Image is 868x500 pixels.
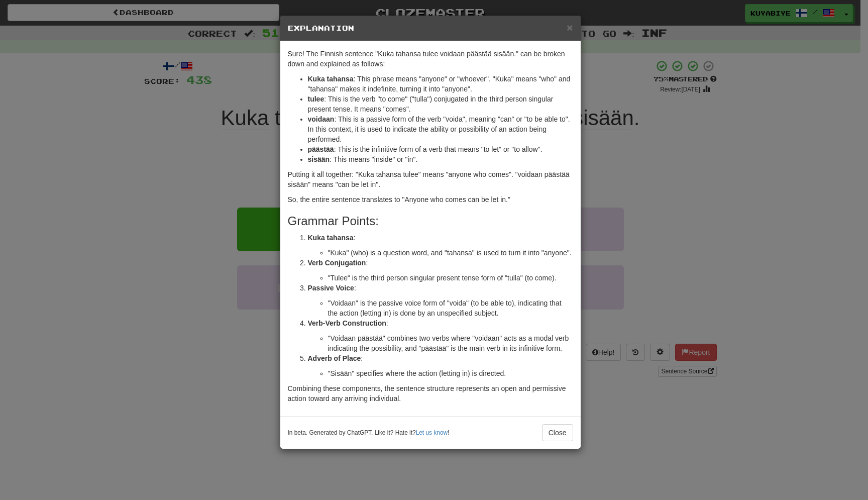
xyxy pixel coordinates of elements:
strong: voidaan [308,115,335,123]
strong: Kuka tahansa [308,234,354,242]
p: Putting it all together: "Kuka tahansa tulee" means "anyone who comes". "voidaan päästää sisään" ... [288,169,573,189]
li: "Voidaan" is the passive voice form of "voida" (to be able to), indicating that the action (letti... [328,298,573,318]
strong: Verb-Verb Construction [308,319,386,327]
strong: tulee [308,95,324,103]
strong: sisään [308,155,330,163]
li: "Tulee" is the third person singular present tense form of "tulla" (to come). [328,273,573,283]
p: So, the entire sentence translates to "Anyone who comes can be let in." [288,194,573,205]
button: Close [567,22,573,33]
li: "Kuka" (who) is a question word, and "tahansa" is used to turn it into "anyone". [328,248,573,258]
li: : This is the infinitive form of a verb that means "to let" or "to allow". [308,144,573,154]
a: Let us know [416,429,448,436]
strong: Kuka tahansa [308,75,354,83]
li: : This is the verb "to come" ("tulla") conjugated in the third person singular present tense. It ... [308,94,573,114]
p: : [308,233,573,243]
strong: päästää [308,145,334,153]
li: "Voidaan päästää" combines two verbs where "voidaan" acts as a modal verb indicating the possibil... [328,333,573,353]
li: : This is a passive form of the verb "voida", meaning "can" or "to be able to". In this context, ... [308,114,573,144]
li: : This means "inside" or "in". [308,154,573,164]
p: : [308,258,573,268]
button: Close [542,424,573,441]
p: : [308,353,573,363]
li: : This phrase means "anyone" or "whoever". "Kuka" means "who" and "tahansa" makes it indefinite, ... [308,74,573,94]
small: In beta. Generated by ChatGPT. Like it? Hate it? ! [288,429,450,437]
h5: Explanation [288,23,573,33]
p: : [308,283,573,293]
strong: Passive Voice [308,284,354,292]
p: Sure! The Finnish sentence "Kuka tahansa tulee voidaan päästää sisään." can be broken down and ex... [288,49,573,69]
li: "Sisään" specifies where the action (letting in) is directed. [328,368,573,378]
span: × [567,22,573,33]
strong: Adverb of Place [308,354,361,362]
p: : [308,318,573,328]
h3: Grammar Points: [288,215,573,228]
strong: Verb Conjugation [308,259,366,267]
p: Combining these components, the sentence structure represents an open and permissive action towar... [288,383,573,404]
